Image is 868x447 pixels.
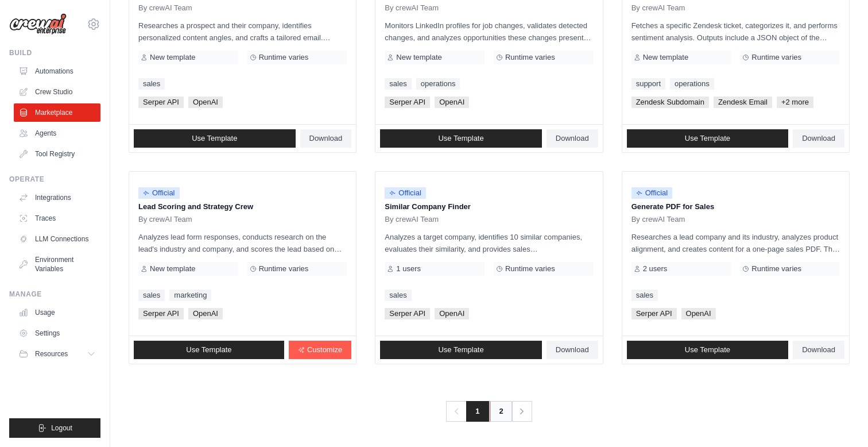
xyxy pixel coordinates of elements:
[14,230,100,248] a: LLM Connections
[35,349,68,359] span: Resources
[380,341,542,359] a: Use Template
[385,231,593,255] p: Analyzes a target company, identifies 10 similar companies, evaluates their similarity, and provi...
[793,341,844,359] a: Download
[777,97,813,108] span: +2 more
[643,264,668,273] span: 2 users
[685,134,730,143] span: Use Template
[631,78,665,90] a: support
[556,345,589,354] span: Download
[438,345,483,354] span: Use Template
[14,145,100,163] a: Tool Registry
[631,290,658,301] a: sales
[169,290,211,301] a: marketing
[9,48,100,57] div: Build
[547,129,598,148] a: Download
[466,401,489,422] span: 1
[385,97,430,108] span: Serper API
[631,3,685,13] span: By crewAI Team
[14,103,100,122] a: Marketplace
[138,290,165,301] a: sales
[14,345,100,363] button: Resources
[438,134,483,143] span: Use Template
[714,97,772,108] span: Zendesk Email
[9,418,100,438] button: Logout
[14,209,100,228] a: Traces
[138,78,165,90] a: sales
[138,187,180,199] span: Official
[556,134,589,143] span: Download
[14,83,100,101] a: Crew Studio
[631,308,677,319] span: Serper API
[150,264,195,273] span: New template
[685,345,730,354] span: Use Template
[138,20,347,44] p: Researches a prospect and their company, identifies personalized content angles, and crafts a tai...
[435,97,469,108] span: OpenAI
[380,129,542,148] a: Use Template
[547,341,598,359] a: Download
[14,124,100,142] a: Agents
[150,53,195,62] span: New template
[134,129,296,148] a: Use Template
[9,13,67,35] img: Logo
[259,264,309,273] span: Runtime varies
[385,20,593,44] p: Monitors LinkedIn profiles for job changes, validates detected changes, and analyzes opportunitie...
[446,401,532,422] nav: Pagination
[300,129,352,148] a: Download
[385,201,593,213] p: Similar Company Finder
[505,264,555,273] span: Runtime varies
[627,129,789,148] a: Use Template
[385,187,426,199] span: Official
[134,341,284,359] a: Use Template
[396,53,441,62] span: New template
[138,201,347,213] p: Lead Scoring and Strategy Crew
[309,134,343,143] span: Download
[307,345,342,354] span: Customize
[631,97,709,108] span: Zendesk Subdomain
[435,308,469,319] span: OpenAI
[385,290,411,301] a: sales
[802,345,835,354] span: Download
[9,290,100,299] div: Manage
[802,134,835,143] span: Download
[51,423,72,433] span: Logout
[192,134,237,143] span: Use Template
[416,78,460,90] a: operations
[14,324,100,342] a: Settings
[385,215,439,224] span: By crewAI Team
[14,188,100,207] a: Integrations
[385,78,411,90] a: sales
[490,401,513,422] a: 2
[138,308,184,319] span: Serper API
[14,303,100,322] a: Usage
[138,215,192,224] span: By crewAI Team
[14,251,100,278] a: Environment Variables
[643,53,688,62] span: New template
[188,308,223,319] span: OpenAI
[631,231,840,255] p: Researches a lead company and its industry, analyzes product alignment, and creates content for a...
[289,341,351,359] a: Customize
[793,129,844,148] a: Download
[631,187,673,199] span: Official
[505,53,555,62] span: Runtime varies
[138,3,192,13] span: By crewAI Team
[385,3,439,13] span: By crewAI Team
[188,97,223,108] span: OpenAI
[9,175,100,184] div: Operate
[631,201,840,213] p: Generate PDF for Sales
[396,264,421,273] span: 1 users
[751,53,801,62] span: Runtime varies
[751,264,801,273] span: Runtime varies
[631,215,685,224] span: By crewAI Team
[14,62,100,80] a: Automations
[631,20,840,44] p: Fetches a specific Zendesk ticket, categorizes it, and performs sentiment analysis. Outputs inclu...
[259,53,309,62] span: Runtime varies
[138,97,184,108] span: Serper API
[627,341,789,359] a: Use Template
[385,308,430,319] span: Serper API
[186,345,231,354] span: Use Template
[138,231,347,255] p: Analyzes lead form responses, conducts research on the lead's industry and company, and scores th...
[670,78,714,90] a: operations
[681,308,716,319] span: OpenAI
